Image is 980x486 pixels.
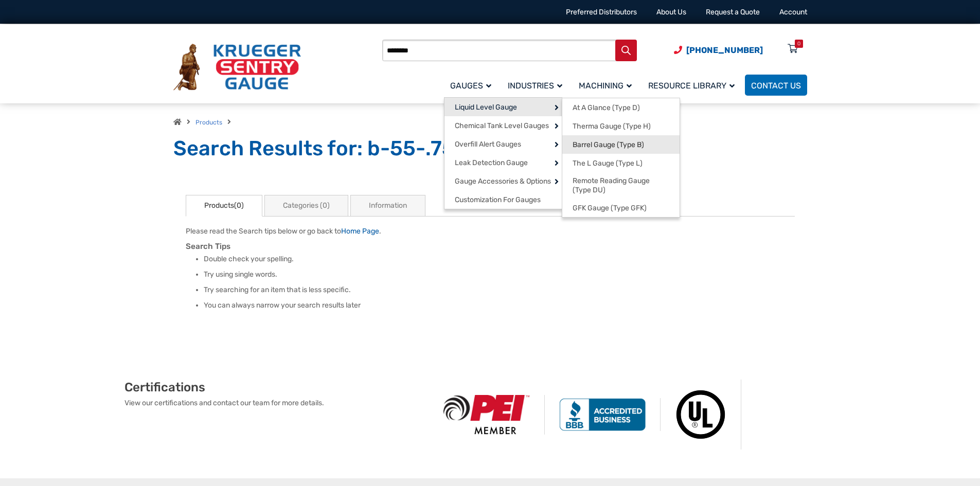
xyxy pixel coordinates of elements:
[562,135,680,154] a: Barrel Gauge (Type B)
[429,395,545,435] img: PEI Member
[661,380,741,449] img: Underwriters Laboratories
[204,269,795,280] li: Try using single words.
[204,300,795,311] li: You can always narrow your search results later
[444,153,562,172] a: Leak Detection Gauge
[545,398,661,431] img: BBB
[444,135,562,153] a: Overfill Alert Gauges
[706,8,760,16] a: Request a Quote
[573,140,644,150] span: Barrel Gauge (Type B)
[186,195,262,217] a: Products(0)
[642,73,745,97] a: Resource Library
[455,121,549,131] span: Chemical Tank Level Gauges
[573,204,647,213] span: GFK Gauge (Type GFK)
[450,81,491,91] span: Gauges
[455,103,517,112] span: Liquid Level Gauge
[444,98,562,116] a: Liquid Level Gauge
[444,172,562,190] a: Gauge Accessories & Options
[455,140,521,149] span: Overfill Alert Gauges
[686,45,763,55] span: [PHONE_NUMBER]
[455,177,551,186] span: Gauge Accessories & Options
[648,81,735,91] span: Resource Library
[186,226,795,237] p: Please read the Search tips below or go back to .
[573,159,643,168] span: The L Gauge (Type L)
[562,172,680,199] a: Remote Reading Gauge (Type DU)
[195,119,222,126] a: Products
[444,116,562,135] a: Chemical Tank Level Gauges
[444,190,562,209] a: Customization For Gauges
[186,242,795,251] h3: Search Tips
[566,8,637,16] a: Preferred Distributors
[502,73,573,97] a: Industries
[745,75,807,96] a: Contact Us
[562,98,680,117] a: At A Glance (Type D)
[573,122,651,131] span: Therma Gauge (Type H)
[124,398,429,408] p: View our certifications and contact our team for more details.
[656,8,686,16] a: About Us
[173,44,301,91] img: Krueger Sentry Gauge
[674,44,763,57] a: Phone Number (920) 434-8860
[264,195,348,217] a: Categories (0)
[124,380,429,395] h2: Certifications
[508,81,562,91] span: Industries
[455,158,528,168] span: Leak Detection Gauge
[444,73,502,97] a: Gauges
[562,154,680,172] a: The L Gauge (Type L)
[579,81,632,91] span: Machining
[173,136,807,161] h1: Search Results for: b-55-.75
[573,103,640,113] span: At A Glance (Type D)
[204,254,795,264] li: Double check your spelling.
[573,176,669,194] span: Remote Reading Gauge (Type DU)
[204,285,795,295] li: Try searching for an item that is less specific.
[751,81,801,91] span: Contact Us
[573,73,642,97] a: Machining
[797,40,800,48] div: 0
[779,8,807,16] a: Account
[455,195,541,205] span: Customization For Gauges
[562,199,680,217] a: GFK Gauge (Type GFK)
[341,227,379,236] a: Home Page
[350,195,425,217] a: Information
[562,117,680,135] a: Therma Gauge (Type H)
